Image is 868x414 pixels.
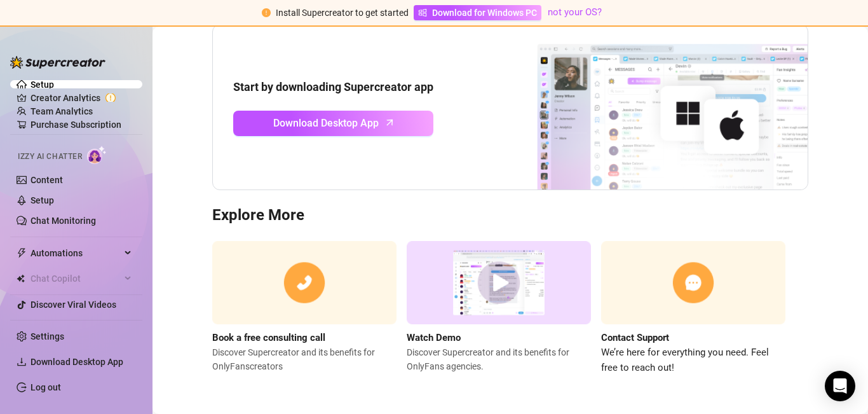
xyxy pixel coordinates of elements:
[432,6,537,20] span: Download for Windows PC
[601,345,785,375] span: We’re here for everything you need. Feel free to reach out!
[233,80,433,93] strong: Start by downloading Supercreator app
[273,115,379,131] span: Download Desktop App
[17,357,27,367] span: download
[17,274,25,283] img: Chat Copilot
[233,111,433,136] a: Download Desktop Apparrow-up
[407,345,591,373] span: Discover Supercreator and its benefits for OnlyFans agencies.
[601,241,785,324] img: contact support
[407,332,461,343] strong: Watch Demo
[212,241,397,375] a: Book a free consulting callDiscover Supercreator and its benefits for OnlyFanscreators
[383,115,397,130] span: arrow-up
[31,268,121,289] span: Chat Copilot
[18,151,82,163] span: Izzy AI Chatter
[31,175,63,185] a: Content
[407,241,591,324] img: supercreator demo
[276,8,409,18] span: Install Supercreator to get started
[31,79,54,90] a: Setup
[17,248,27,258] span: thunderbolt
[212,345,397,373] span: Discover Supercreator and its benefits for OnlyFans creators
[601,332,669,343] strong: Contact Support
[418,8,427,17] span: windows
[212,241,397,324] img: consulting call
[31,300,116,310] a: Discover Viral Videos
[31,357,123,367] span: Download Desktop App
[31,120,121,130] a: Purchase Subscription
[31,216,96,226] a: Chat Monitoring
[31,106,93,116] a: Team Analytics
[212,332,325,343] strong: Book a free consulting call
[31,382,61,392] a: Log out
[31,195,54,205] a: Setup
[31,88,132,108] a: Creator Analytics exclamation-circle
[262,8,271,17] span: exclamation-circle
[87,146,107,164] img: AI Chatter
[10,56,105,69] img: logo-BBDzfeDw.svg
[31,243,121,263] span: Automations
[548,6,602,18] a: not your OS?
[212,205,808,226] h3: Explore More
[825,371,855,401] div: Open Intercom Messenger
[31,331,64,342] a: Settings
[490,25,808,190] img: download app
[407,241,591,375] a: Watch DemoDiscover Supercreator and its benefits for OnlyFans agencies.
[414,5,541,20] a: Download for Windows PC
